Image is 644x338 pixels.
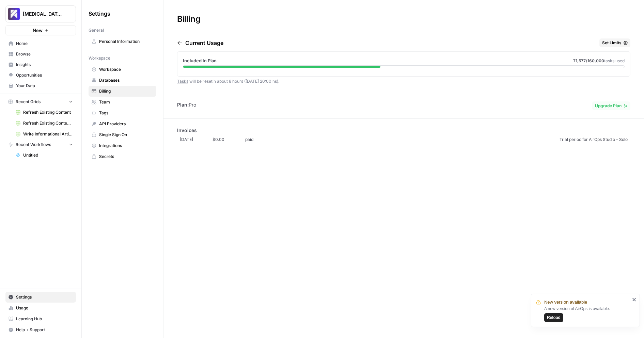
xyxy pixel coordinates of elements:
[99,110,153,116] span: Tags
[177,127,630,134] p: Invoices
[185,39,223,47] p: Current Usage
[16,72,73,78] span: Opportunities
[89,64,156,75] a: Workspace
[23,11,64,17] span: [MEDICAL_DATA] - Test
[89,86,156,97] a: Billing
[99,121,153,127] span: API Providers
[99,143,153,149] span: Integrations
[5,5,76,22] button: Workspace: Overjet - Test
[99,77,153,83] span: Databases
[177,79,188,84] a: Tasks
[5,97,76,107] button: Recent Grids
[99,132,153,138] span: Single Sign On
[5,59,76,70] a: Insights
[33,27,43,34] span: New
[547,315,561,321] span: Reload
[16,51,73,57] span: Browse
[177,101,196,108] li: Pro
[89,75,156,86] a: Databases
[5,80,76,91] a: Your Data
[544,306,630,322] div: A new version of AirOps is available.
[23,109,73,115] span: Refresh Existing Content
[592,101,630,110] button: Upgrade Plan
[99,99,153,105] span: Team
[177,79,279,84] span: will be reset in about 8 hours ([DATE] 20:00 hs) .
[278,136,628,143] span: Trial period for AirOps Studio - Solo
[89,108,156,118] a: Tags
[245,136,278,143] span: paid
[89,118,156,129] a: API Providers
[5,324,76,335] button: Help + Support
[213,136,245,143] span: $0.00
[13,129,76,140] a: Write Informational Article
[89,97,156,108] a: Team
[632,297,637,302] button: close
[89,27,104,33] span: General
[595,103,622,109] span: Upgrade Plan
[16,41,73,47] span: Home
[5,140,76,150] button: Recent Workflows
[23,152,73,158] span: Untitled
[183,57,217,64] span: Included In Plan
[16,327,73,333] span: Help + Support
[5,38,76,49] a: Home
[16,99,41,105] span: Recent Grids
[99,66,153,73] span: Workspace
[16,142,51,148] span: Recent Workflows
[23,120,73,126] span: Refresh Existing Content - Test 2
[89,36,156,47] a: Personal Information
[177,102,189,108] span: Plan:
[16,305,73,311] span: Usage
[99,38,153,45] span: Personal Information
[5,313,76,324] a: Learning Hub
[5,292,76,303] a: Settings
[89,151,156,162] a: Secrets
[544,299,587,306] span: New version available
[180,136,213,143] span: [DATE]
[13,150,76,161] a: Untitled
[5,303,76,313] a: Usage
[544,313,563,322] button: Reload
[602,40,622,46] span: Set Limits
[573,58,604,63] span: 71,577 /160,000
[99,88,153,94] span: Billing
[8,8,20,20] img: Overjet - Test Logo
[89,129,156,140] a: Single Sign On
[89,140,156,151] a: Integrations
[5,70,76,81] a: Opportunities
[16,294,73,300] span: Settings
[16,83,73,89] span: Your Data
[16,62,73,68] span: Insights
[89,55,110,61] span: Workspace
[5,25,76,35] button: New
[163,14,214,25] div: Billing
[177,134,630,145] a: [DATE]$0.00paidTrial period for AirOps Studio - Solo
[5,49,76,60] a: Browse
[13,107,76,118] a: Refresh Existing Content
[599,38,630,47] button: Set Limits
[99,154,153,160] span: Secrets
[13,118,76,129] a: Refresh Existing Content - Test 2
[23,131,73,137] span: Write Informational Article
[89,10,110,18] span: Settings
[604,58,625,63] span: tasks used
[16,316,73,322] span: Learning Hub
